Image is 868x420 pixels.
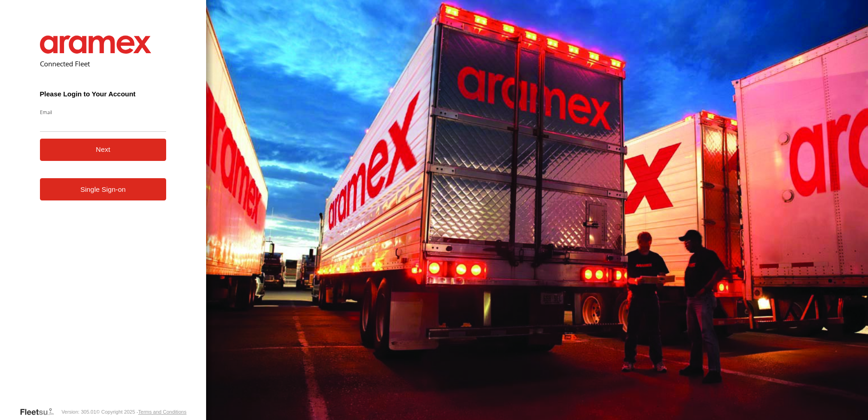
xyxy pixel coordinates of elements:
[40,139,167,161] button: Next
[40,90,167,98] h3: Please Login to Your Account
[61,409,96,415] div: Version: 305.01
[40,109,167,115] label: Email
[40,59,167,68] h2: Connected Fleet
[40,35,152,54] img: Aramex
[20,407,61,416] a: Visit our Website
[138,409,186,415] a: Terms and Conditions
[96,409,187,415] div: © Copyright 2025 -
[40,178,167,200] a: Single Sign-on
